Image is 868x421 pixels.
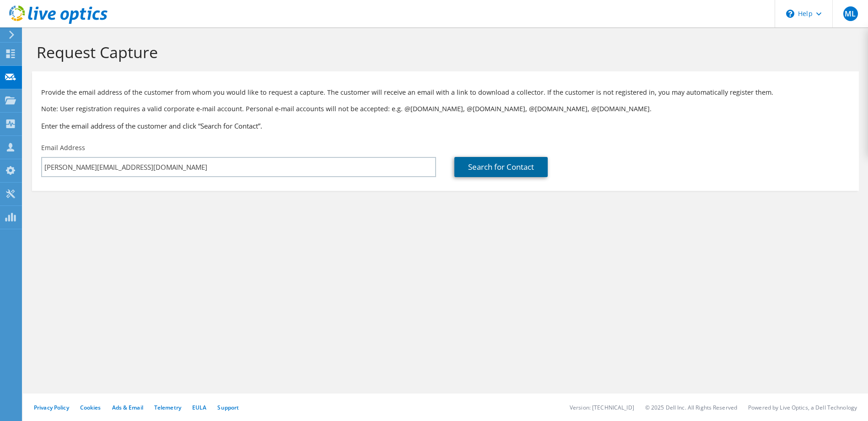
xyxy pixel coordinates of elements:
[786,10,794,18] svg: \n
[570,404,634,411] li: Version: [TECHNICAL_ID]
[41,87,850,97] p: Provide the email address of the customer from whom you would like to request a capture. The cust...
[80,404,101,411] a: Cookies
[112,404,143,411] a: Ads & Email
[41,121,850,131] h3: Enter the email address of the customer and click “Search for Contact”.
[217,404,239,411] a: Support
[41,143,85,152] label: Email Address
[748,404,857,411] li: Powered by Live Optics, a Dell Technology
[41,104,850,114] p: Note: User registration requires a valid corporate e-mail account. Personal e-mail accounts will ...
[454,157,548,177] a: Search for Contact
[192,404,206,411] a: EULA
[154,404,181,411] a: Telemetry
[37,43,850,62] h1: Request Capture
[645,404,737,411] li: © 2025 Dell Inc. All Rights Reserved
[843,6,858,21] span: ML
[34,404,69,411] a: Privacy Policy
